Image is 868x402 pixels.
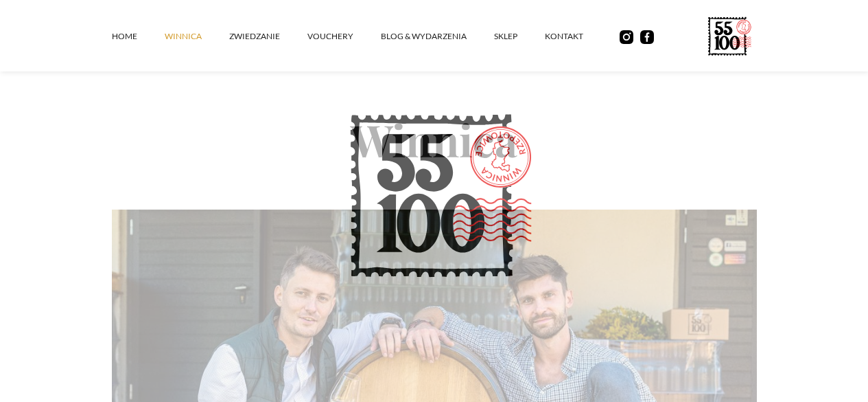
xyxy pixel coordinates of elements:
a: SKLEP [494,16,545,57]
a: Blog & Wydarzenia [381,16,494,57]
a: Home [112,16,165,57]
a: kontakt [545,16,611,57]
a: winnica [165,16,229,57]
a: ZWIEDZANIE [229,16,307,57]
a: vouchery [307,16,381,57]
